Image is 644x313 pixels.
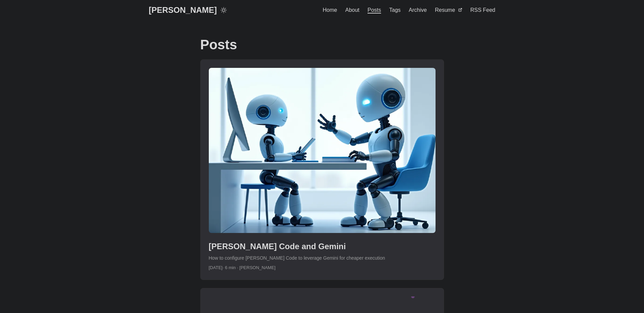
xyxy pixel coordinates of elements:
[323,7,337,13] span: Home
[201,60,444,280] a: post link to Claude Code and Gemini
[470,7,495,13] span: RSS Feed
[435,7,455,13] span: Resume
[345,7,359,13] span: About
[409,7,427,13] span: Archive
[200,36,444,53] h1: Posts
[389,7,401,13] span: Tags
[368,7,381,14] span: Posts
